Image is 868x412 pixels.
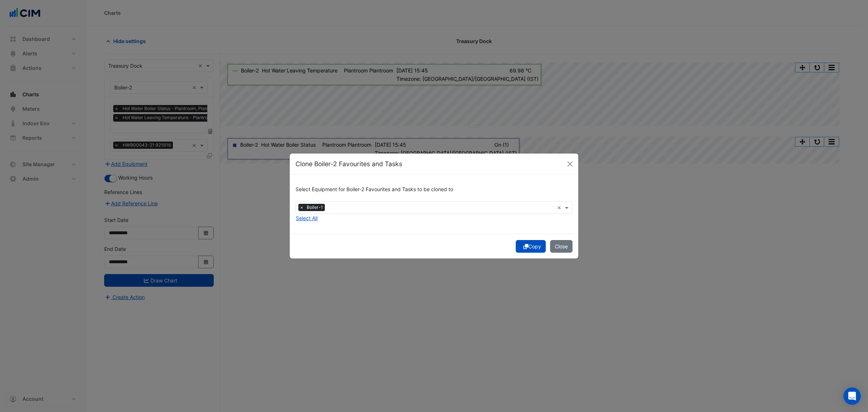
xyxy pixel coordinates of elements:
[295,214,318,222] button: Select All
[295,159,402,169] h5: Clone Boiler-2 Favourites and Tasks
[843,387,861,405] div: Open Intercom Messenger
[516,240,546,253] button: Copy
[565,159,575,169] button: Close
[295,186,573,193] h6: Select Equipment for Boiler-2 Favourites and Tasks to be cloned to
[550,240,573,253] button: Close
[305,204,325,211] span: Boiler-1
[298,204,305,211] span: ×
[557,204,563,211] span: Clear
